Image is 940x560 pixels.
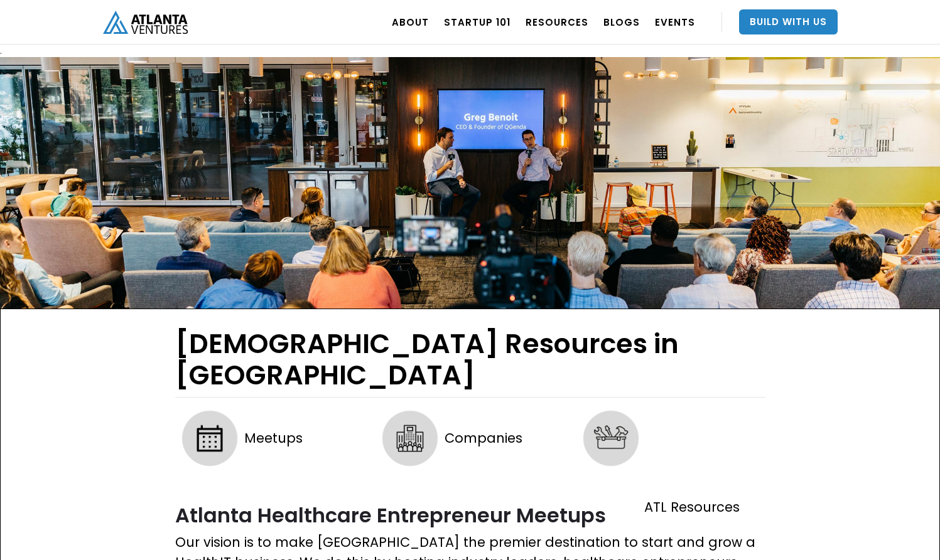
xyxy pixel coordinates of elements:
p: Companies [445,404,563,473]
a: ATL Resources [576,404,765,548]
img: companies symbol [375,404,445,473]
a: Meetups [175,404,303,479]
p: Meetups [244,404,303,473]
a: ABOUT [392,4,429,40]
a: RESOURCES [526,4,588,40]
a: Companies [375,404,563,479]
a: BLOGS [603,4,640,40]
a: Startup 101 [444,4,511,40]
p: ATL Resources [644,473,765,542]
img: resources logo [576,404,646,473]
a: EVENTS [655,4,695,40]
img: meetups symbol [175,404,244,473]
a: Build With Us [739,9,838,34]
h1: [DEMOGRAPHIC_DATA] Resources in [GEOGRAPHIC_DATA] [175,328,765,398]
h2: Atlanta Healthcare Entrepreneur Meetups [175,504,765,526]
